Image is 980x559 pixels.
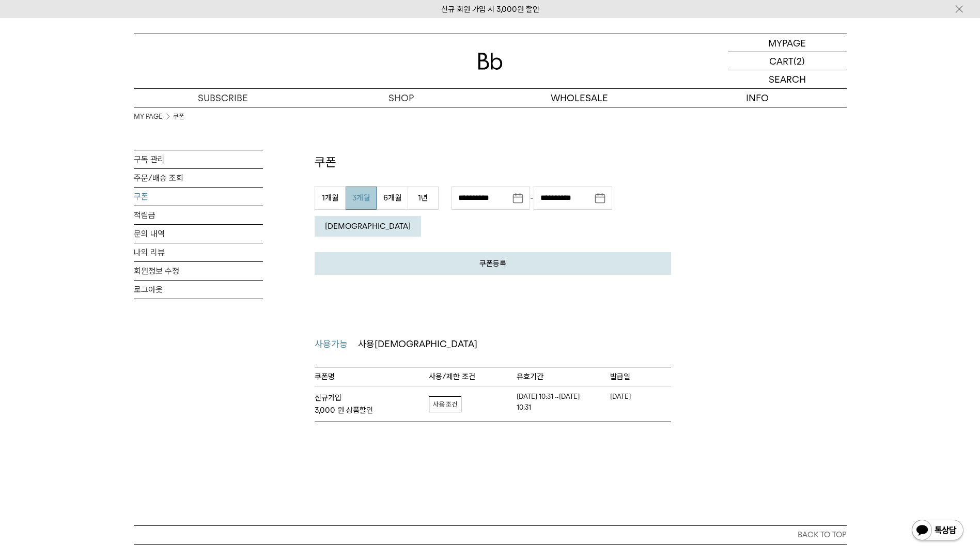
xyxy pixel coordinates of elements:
em: [DATE] 10:31 ~[DATE] 10:31 [517,392,584,413]
a: 나의 리뷰 [134,243,263,261]
em: [DEMOGRAPHIC_DATA] [325,222,411,231]
a: 문의 내역 [134,225,263,243]
td: [DATE] [610,392,671,416]
button: BACK TO TOP [134,525,847,544]
img: 카카오톡 채널 1:1 채팅 버튼 [911,519,965,544]
p: (2) [794,52,805,70]
em: 쿠폰등록 [479,259,506,268]
a: 사용가능 [315,337,358,352]
img: 로고 [478,53,503,70]
th: 사용/제한 조건 [429,367,517,386]
p: SEARCH [769,70,806,88]
a: CART (2) [728,52,847,70]
a: SUBSCRIBE [134,89,312,107]
th: 발급일 [610,367,671,386]
p: CART [769,52,794,70]
a: 로그아웃 [134,281,263,299]
a: 구독 관리 [134,150,263,168]
a: 쿠폰 [173,112,184,122]
button: [DEMOGRAPHIC_DATA] [315,216,421,237]
p: MYPAGE [768,34,806,52]
th: 쿠폰명 [315,367,429,386]
button: 3개월 [346,187,377,210]
a: MYPAGE [728,34,847,52]
span: 사용[DEMOGRAPHIC_DATA] [358,338,477,349]
strong: 신규가입 3,000 원 상품할인 [315,392,429,416]
a: 쿠폰등록 [315,252,671,275]
a: 쿠폰 [134,188,263,206]
a: 적립금 [134,206,263,224]
button: 1년 [408,187,439,210]
a: 주문/배송 조회 [134,169,263,187]
button: 6개월 [377,187,408,210]
a: 신규 회원 가입 시 3,000원 할인 [441,5,539,14]
a: MY PAGE [134,112,163,122]
p: WHOLESALE [490,89,668,107]
div: - [452,187,612,210]
a: 사용[DEMOGRAPHIC_DATA] [358,337,488,352]
button: 1개월 [315,187,346,210]
p: 쿠폰 [315,153,671,171]
p: INFO [668,89,847,107]
a: 회원정보 수정 [134,262,263,280]
a: SHOP [312,89,490,107]
th: 유효기간 [517,367,611,386]
span: 사용가능 [315,337,348,352]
